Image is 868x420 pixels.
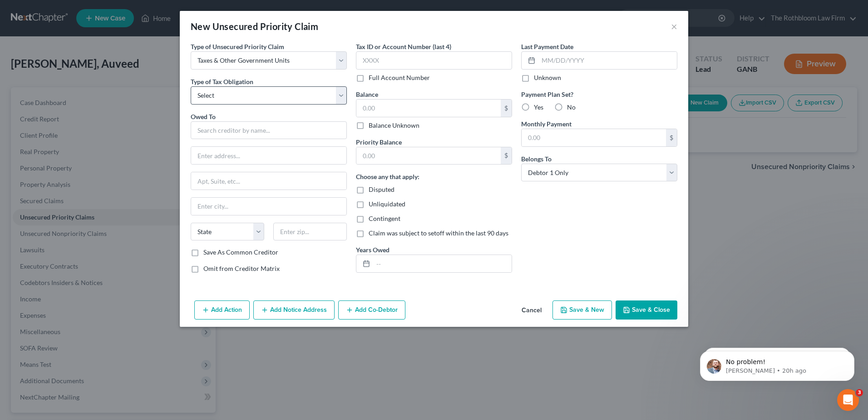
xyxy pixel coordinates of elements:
[356,51,512,70] input: XXXX
[534,73,561,82] label: Unknown
[521,42,573,51] label: Last Payment Date
[369,200,405,208] span: Unliquidated
[191,20,318,33] div: New Unsecured Priority Claim
[356,137,402,147] label: Priority Balance
[501,147,512,165] div: $
[253,300,335,320] button: Add Notice Address
[567,103,576,111] span: No
[514,301,549,320] button: Cancel
[501,100,512,117] div: $
[191,113,216,120] span: Owed To
[369,121,419,130] label: Balance Unknown
[191,198,346,215] input: Enter city...
[191,78,253,85] span: Type of Tax Obligation
[356,100,501,117] input: 0.00
[837,389,859,411] iframe: Intercom live chat
[191,172,346,190] input: Apt, Suite, etc...
[369,215,400,222] span: Contingent
[273,223,347,241] input: Enter zip...
[522,129,666,146] input: 0.00
[373,255,512,272] input: --
[521,119,572,129] label: Monthly Payment
[191,147,346,164] input: Enter address...
[191,121,347,140] input: Search creditor by name...
[203,248,278,257] label: Save As Common Creditor
[369,229,508,237] span: Claim was subject to setoff within the last 90 days
[356,147,501,165] input: 0.00
[521,155,552,163] span: Belongs To
[356,245,390,255] label: Years Owed
[552,300,612,320] button: Save & New
[369,73,430,82] label: Full Account Number
[191,43,284,50] span: Type of Unsecured Priority Claim
[369,185,395,193] span: Disputed
[671,21,677,32] button: ×
[538,52,677,69] input: MM/DD/YYYY
[356,90,378,99] label: Balance
[356,172,419,181] label: Choose any that apply:
[616,300,677,320] button: Save & Close
[356,42,451,51] label: Tax ID or Account Number (last 4)
[194,300,250,320] button: Add Action
[338,300,405,320] button: Add Co-Debtor
[534,103,543,111] span: Yes
[203,265,280,272] span: Omit from Creditor Matrix
[856,389,863,396] span: 3
[666,129,677,146] div: $
[686,332,868,395] iframe: Intercom notifications message
[521,90,677,99] label: Payment Plan Set?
